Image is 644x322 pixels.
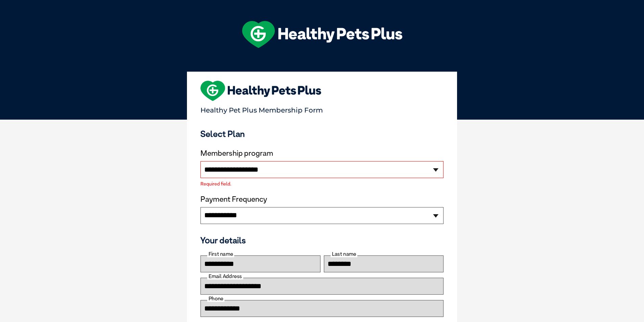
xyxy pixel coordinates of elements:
[200,103,444,114] p: Healthy Pet Plus Membership Form
[200,149,444,158] label: Membership program
[200,129,444,139] h3: Select Plan
[200,81,321,101] img: heart-shape-hpp-logo-large.png
[207,296,224,302] label: Phone
[331,251,357,257] label: Last name
[242,21,402,48] img: hpp-logo-landscape-green-white.png
[207,273,243,279] label: Email Address
[200,195,267,204] label: Payment Frequency
[200,181,444,186] label: Required field.
[200,235,444,245] h3: Your details
[207,251,234,257] label: First name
